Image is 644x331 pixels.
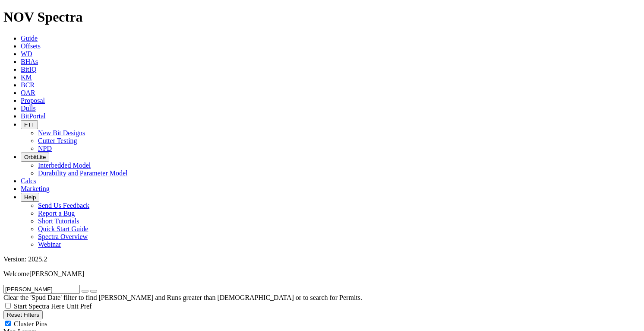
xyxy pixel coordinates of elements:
[21,35,38,42] a: Guide
[3,310,43,319] button: Reset Filters
[21,81,35,89] a: BCR
[21,153,49,162] button: OrbitLite
[21,97,45,104] a: Proposal
[38,241,61,248] a: Webinar
[38,145,52,152] a: NPD
[38,225,88,232] a: Quick Start Guide
[38,162,91,169] a: Interbedded Model
[21,58,38,65] a: BHAs
[3,9,641,25] h1: NOV Spectra
[21,89,35,96] a: OAR
[3,255,641,263] div: Version: 2025.2
[38,210,75,217] a: Report a Bug
[21,50,32,57] a: WD
[66,302,92,310] span: Unit Pref
[24,194,36,201] span: Help
[21,42,41,50] a: Offsets
[21,112,46,120] a: BitPortal
[21,73,32,81] a: KM
[38,129,85,137] a: New Bit Designs
[38,217,79,225] a: Short Tutorials
[21,185,50,192] a: Marketing
[3,294,362,301] span: Clear the 'Spud Date' filter to find [PERSON_NAME] and Runs greater than [DEMOGRAPHIC_DATA] or to...
[3,270,641,278] p: Welcome
[38,169,128,177] a: Durability and Parameter Model
[21,177,36,185] a: Calcs
[21,66,36,73] a: BitIQ
[24,121,35,128] span: FTT
[38,233,88,240] a: Spectra Overview
[38,202,89,209] a: Send Us Feedback
[24,154,46,160] span: OrbitLite
[21,193,39,202] button: Help
[3,285,80,294] input: Search
[21,105,36,112] a: Dulls
[29,270,84,277] span: [PERSON_NAME]
[21,120,38,129] button: FTT
[14,302,64,310] span: Start Spectra Here
[5,303,11,309] input: Start Spectra Here
[14,320,47,328] span: Cluster Pins
[38,137,77,144] a: Cutter Testing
